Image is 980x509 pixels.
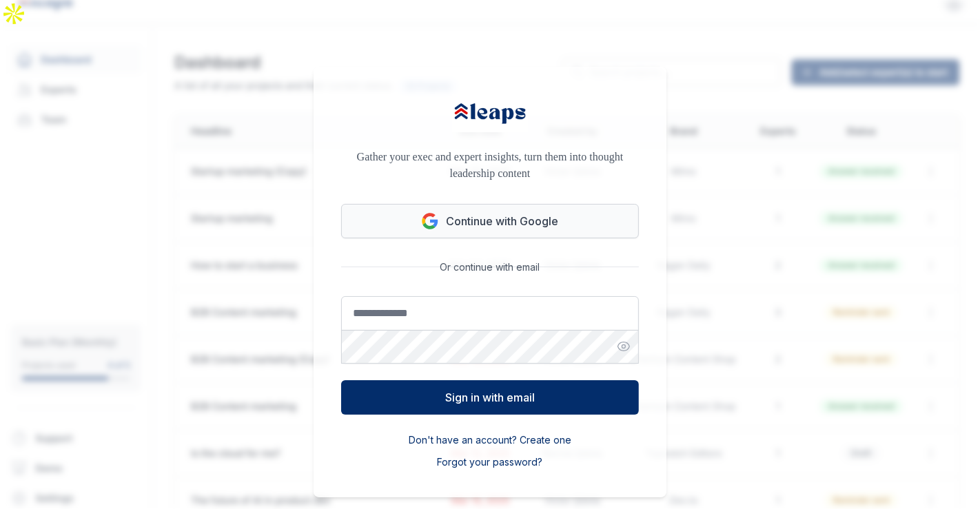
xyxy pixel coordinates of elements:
[435,260,546,274] span: Or continue with email
[341,204,639,238] button: Continue with Google
[422,213,438,229] img: Google logo
[341,380,639,415] button: Sign in with email
[452,94,528,132] img: Leaps
[438,455,543,469] button: Forgot your password?
[341,149,639,182] p: Gather your exec and expert insights, turn them into thought leadership content
[409,433,571,447] button: Don't have an account? Create one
